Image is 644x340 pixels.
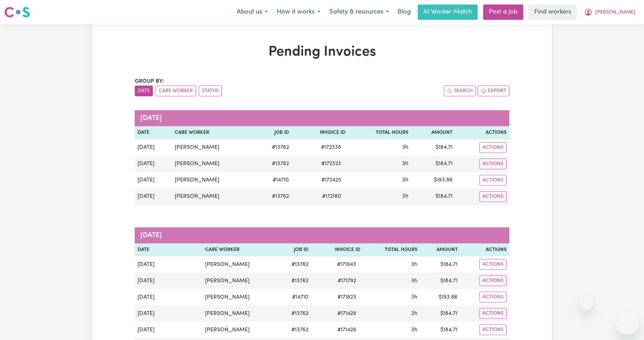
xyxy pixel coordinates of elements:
td: # 13762 [277,322,311,338]
td: [PERSON_NAME] [202,322,277,338]
button: Actions [479,259,506,270]
span: [PERSON_NAME] [595,9,635,16]
td: $ 184.71 [411,156,455,172]
span: Group by: [135,79,164,84]
button: Actions [479,324,506,335]
td: $ 193.86 [411,172,455,188]
td: # 13762 [254,156,292,172]
th: Amount [420,243,460,257]
td: $ 184.71 [420,256,460,273]
td: [PERSON_NAME] [172,188,254,205]
td: # 13762 [277,256,311,273]
button: Actions [479,308,506,319]
th: Total Hours [363,243,420,257]
th: Amount [411,126,455,139]
td: [DATE] [135,256,202,273]
button: Search [444,86,476,96]
th: Invoice ID [311,243,363,257]
td: # 13762 [277,273,311,289]
td: [DATE] [135,172,172,188]
td: # 14710 [254,172,292,188]
button: My Account [580,5,640,19]
span: # 172425 [317,176,345,184]
td: [PERSON_NAME] [172,139,254,156]
td: $ 184.71 [420,273,460,289]
th: Care Worker [202,243,277,257]
td: # 14710 [277,289,311,305]
span: 3 hours [411,294,417,300]
th: Date [135,126,172,139]
span: # 171823 [333,293,360,301]
iframe: Close message [580,296,594,309]
button: How it works [272,5,325,19]
span: # 171943 [333,260,360,269]
td: [PERSON_NAME] [202,256,277,273]
button: Safety & resources [325,5,393,19]
button: Actions [479,142,506,153]
button: sort invoices by paid status [199,86,222,96]
span: 3 hours [411,311,417,316]
a: Post a job [483,5,523,20]
td: $ 184.71 [420,305,460,322]
span: 3 hours [411,278,417,284]
td: [DATE] [135,322,202,338]
th: Care Worker [172,126,254,139]
span: # 172323 [317,160,345,168]
th: Job ID [277,243,311,257]
td: [DATE] [135,305,202,322]
td: # 13762 [254,188,292,205]
a: Blog [393,5,415,20]
td: [DATE] [135,156,172,172]
button: sort invoices by date [135,86,153,96]
td: $ 184.71 [411,188,455,205]
span: # 171428 [333,326,360,334]
td: $ 184.71 [420,322,460,338]
th: Invoice ID [292,126,348,139]
span: 3 hours [402,194,408,199]
td: [PERSON_NAME] [172,156,254,172]
a: AI Worker Match [418,5,478,20]
td: $ 184.71 [411,139,455,156]
td: [DATE] [135,273,202,289]
th: Actions [455,126,509,139]
span: # 172338 [317,143,345,152]
td: [PERSON_NAME] [172,172,254,188]
img: Careseekers logo [4,6,30,18]
button: Actions [479,191,506,202]
span: 3 hours [411,262,417,267]
td: [PERSON_NAME] [202,305,277,322]
th: Total Hours [348,126,411,139]
th: Actions [460,243,509,257]
td: [DATE] [135,289,202,305]
caption: [DATE] [135,110,509,126]
span: 3 hours [402,161,408,167]
span: # 172180 [318,192,345,201]
td: [PERSON_NAME] [202,273,277,289]
iframe: Button to launch messaging window [616,312,638,334]
span: # 171792 [333,277,360,285]
td: # 13762 [254,139,292,156]
button: About us [232,5,272,19]
span: 3 hours [402,177,408,183]
a: Find workers [529,5,577,20]
button: Export [478,86,509,96]
th: Date [135,243,202,257]
button: Actions [479,175,506,186]
td: [DATE] [135,139,172,156]
td: [PERSON_NAME] [202,289,277,305]
caption: [DATE] [135,227,509,243]
a: Careseekers logo [4,4,30,20]
td: # 13762 [277,305,311,322]
td: [DATE] [135,188,172,205]
button: Actions [479,159,506,169]
span: 3 hours [411,327,417,333]
button: Actions [479,275,506,286]
th: Job ID [254,126,292,139]
span: # 171429 [333,309,360,318]
button: sort invoices by care worker [156,86,196,96]
td: $ 193.86 [420,289,460,305]
h1: Pending Invoices [135,44,509,60]
span: 3 hours [402,145,408,150]
button: Actions [479,292,506,302]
